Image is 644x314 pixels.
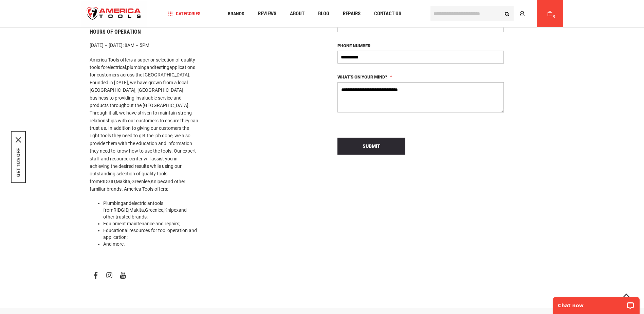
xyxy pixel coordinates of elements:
iframe: LiveChat chat widget [549,293,644,314]
span: Brands [228,11,244,16]
span: Phone Number [337,43,370,48]
a: store logo [81,1,147,27]
a: Knipex [164,207,179,213]
a: Equipment maintenance and repairs [103,221,179,226]
a: Plumbing [103,200,123,206]
li: And more. [103,241,198,247]
span: Blog [318,11,329,16]
span: Submit [363,143,380,149]
a: Blog [315,9,332,18]
h6: Hours of Operation [90,29,198,35]
span: About [290,11,305,16]
a: RIDGID [100,179,115,184]
a: Knipex [151,179,165,184]
li: Educational resources for tool operation and application; [103,227,198,241]
a: Reviews [255,9,279,18]
span: Contact Us [374,11,401,16]
button: Submit [337,138,405,155]
a: Makita [129,207,144,213]
a: electrical [107,65,126,70]
span: Categories [168,11,201,16]
img: America Tools [81,1,147,27]
button: Search [501,7,514,20]
li: and tools from , , , and other trusted brands; [103,200,198,220]
a: electrician [131,200,153,206]
span: Reviews [258,11,276,16]
a: About [287,9,308,18]
a: Greenlee [131,179,150,184]
svg: close icon [16,137,21,143]
a: Greenlee [145,207,163,213]
a: Repairs [340,9,364,18]
span: Repairs [343,11,361,16]
a: Makita [116,179,130,184]
button: Close [16,137,21,143]
a: Categories [165,9,204,18]
span: What’s on your mind? [337,74,387,80]
a: plumbing [127,65,147,70]
p: America Tools offers a superior selection of quality tools for , and applications for customers a... [90,56,198,193]
a: Contact Us [371,9,404,18]
span: 0 [553,15,555,18]
p: [DATE] – [DATE]: 8AM – 5PM [90,41,198,49]
a: testing [155,65,169,70]
a: RIDGID [113,207,128,213]
li: ; [103,220,198,227]
button: GET 10% OFF [16,148,21,177]
a: Brands [225,9,247,18]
